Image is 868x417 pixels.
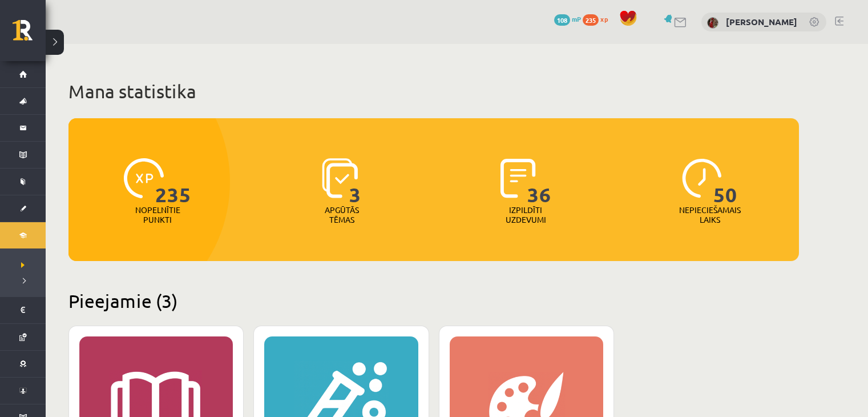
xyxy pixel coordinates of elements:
[583,14,613,23] a: 235 xp
[554,14,581,23] a: 108 mP
[349,158,361,205] span: 3
[583,14,599,26] span: 235
[13,20,46,49] a: Rīgas 1. Tālmācības vidusskola
[68,290,799,312] h2: Pieejamie (3)
[500,158,536,198] img: icon-completed-tasks-ad58ae20a441b2904462921112bc710f1caf180af7a3daa7317a5a94f2d26646.svg
[503,205,548,224] p: Izpildīti uzdevumi
[726,16,797,27] a: [PERSON_NAME]
[679,205,741,224] p: Nepieciešamais laiks
[707,17,718,29] img: Vitālijs Kapustins
[68,80,799,103] h1: Mana statistika
[572,14,581,23] span: mP
[527,158,551,205] span: 36
[600,14,608,23] span: xp
[155,158,191,205] span: 235
[682,158,722,198] img: icon-clock-7be60019b62300814b6bd22b8e044499b485619524d84068768e800edab66f18.svg
[320,205,364,224] p: Apgūtās tēmas
[322,158,358,198] img: icon-learned-topics-4a711ccc23c960034f471b6e78daf4a3bad4a20eaf4de84257b87e66633f6470.svg
[135,205,180,224] p: Nopelnītie punkti
[554,14,570,26] span: 108
[713,158,737,205] span: 50
[124,158,164,198] img: icon-xp-0682a9bc20223a9ccc6f5883a126b849a74cddfe5390d2b41b4391c66f2066e7.svg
